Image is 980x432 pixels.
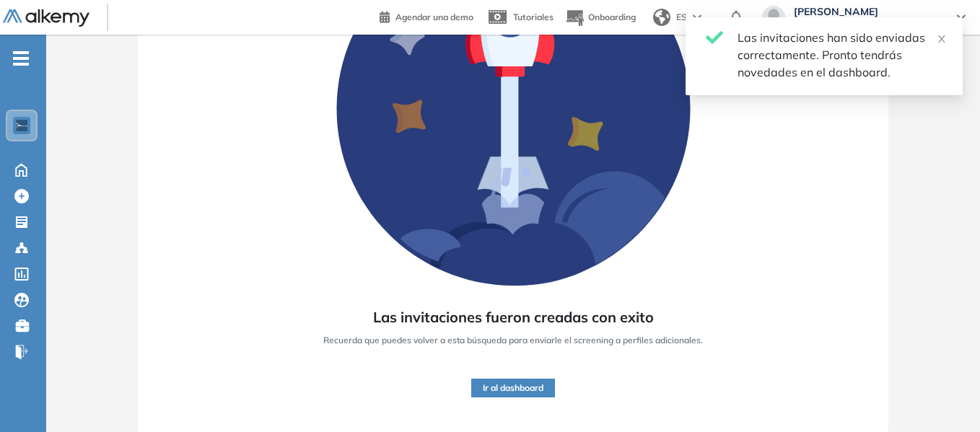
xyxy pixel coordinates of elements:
img: https://assets.alkemy.org/workspaces/1802/d452bae4-97f6-47ab-b3bf-1c40240bc960.jpg [16,120,27,131]
button: Onboarding [565,2,636,33]
img: arrow [693,14,701,20]
span: Recuerda que puedes volver a esta búsqueda para enviarle el screening a perfiles adicionales. [323,334,703,347]
div: Las invitaciones han sido enviadas correctamente. Pronto tendrás novedades en el dashboard. [738,29,945,81]
span: Las invitaciones fueron creadas con exito [373,307,654,328]
a: Agendar una demo [380,7,473,25]
span: Tutoriales [513,12,554,22]
img: world [653,9,670,26]
button: Ir al dashboard [471,379,555,397]
img: Logo [3,9,89,27]
span: Onboarding [588,12,636,22]
span: close [937,34,947,44]
span: Agendar una demo [395,12,473,22]
span: ES [676,11,687,24]
i: - [13,57,29,60]
span: [PERSON_NAME] [794,6,942,17]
